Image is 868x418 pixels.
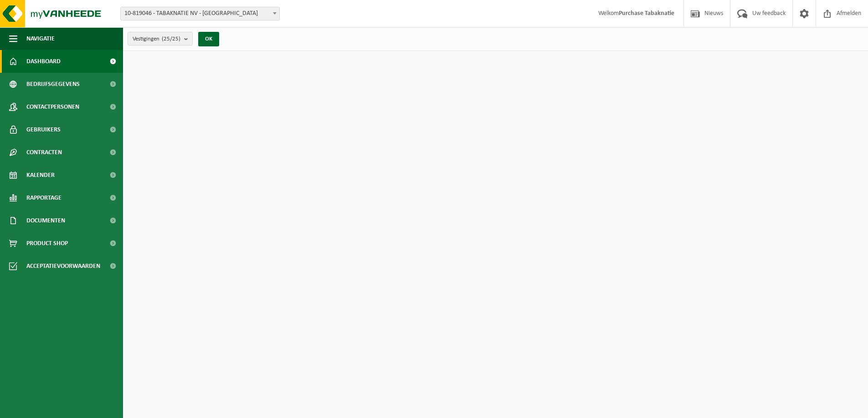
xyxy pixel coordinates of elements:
span: Bedrijfsgegevens [26,73,80,96]
button: OK [198,32,219,46]
span: Kalender [26,164,55,186]
strong: Purchase Tabaknatie [619,10,674,17]
button: Vestigingen(25/25) [128,32,193,45]
span: Rapportage [26,186,62,209]
span: Dashboard [26,50,61,73]
span: Documenten [26,209,65,232]
span: Contactpersonen [26,96,79,118]
span: Acceptatievoorwaarden [26,255,100,277]
span: Navigatie [26,27,55,50]
span: Vestigingen [133,32,180,46]
span: 10-819046 - TABAKNATIE NV - ANTWERPEN [120,7,280,20]
span: Gebruikers [26,118,61,141]
count: (25/25) [162,36,180,42]
span: Product Shop [26,232,68,255]
span: Contracten [26,141,62,164]
span: 10-819046 - TABAKNATIE NV - ANTWERPEN [121,7,279,20]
